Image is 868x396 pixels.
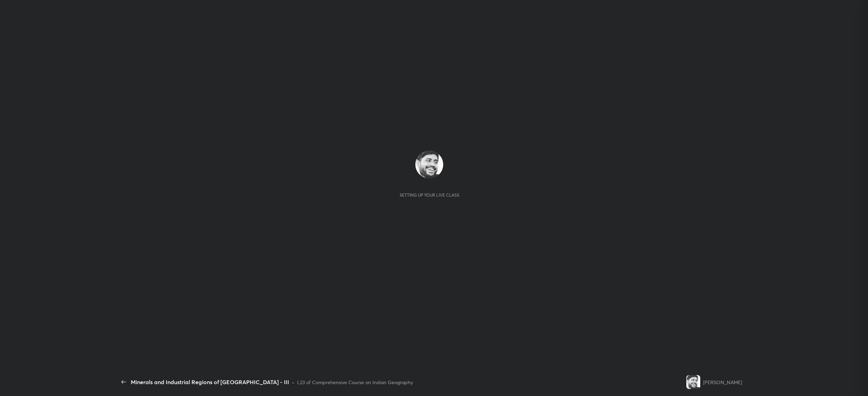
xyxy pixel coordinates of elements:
[131,378,289,386] div: Minerals and Industrial Regions of [GEOGRAPHIC_DATA] - III
[292,379,294,386] div: •
[400,192,459,198] div: Setting up your live class
[703,379,742,386] div: [PERSON_NAME]
[297,379,413,386] div: L23 of Comprehensive Course on Indian Geography
[686,375,700,389] img: 8a00575793784efba19b0fb88d013578.jpg
[415,151,443,178] img: 8a00575793784efba19b0fb88d013578.jpg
